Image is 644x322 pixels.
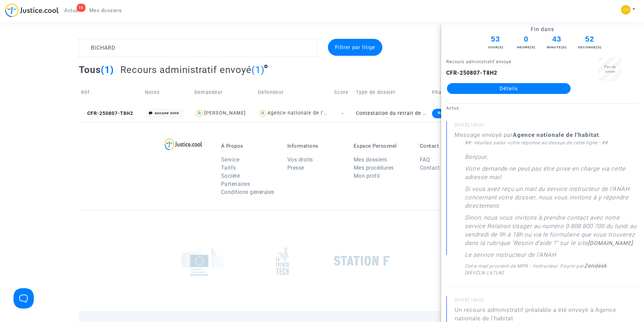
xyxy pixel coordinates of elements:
[420,143,476,149] p: Contact
[64,7,78,14] span: Actus
[483,45,508,50] div: Jour(s)
[354,156,387,163] a: Mes dossiers
[334,256,390,266] img: stationf.png
[354,143,410,149] p: Espace Personnel
[479,25,606,33] div: Fin dans
[182,246,224,276] img: europe_commision.png
[584,263,607,269] a: Zendesk
[5,3,59,17] img: jc-logo.svg
[221,143,277,149] p: À Propos
[354,104,430,122] td: Contestation du retrait de [PERSON_NAME] par l'ANAH (mandataire)
[354,80,430,104] td: Type de dossier
[81,110,133,116] span: CFR-250807-T8H2
[143,80,192,104] td: Notes
[287,156,313,163] a: Vos droits
[101,64,114,75] span: (1)
[447,83,571,94] a: Détails
[79,80,143,104] td: Réf.
[577,45,602,50] div: Seconde(s)
[516,33,536,45] span: 0
[192,80,255,104] td: Demandeur
[221,181,250,187] a: Partenaires
[287,143,343,149] p: Informations
[221,189,275,195] a: Conditions générales
[455,122,639,131] small: [DATE] 14h37
[154,111,179,115] i: aucune note
[221,156,240,163] a: Service
[204,110,246,116] div: [PERSON_NAME]
[465,165,639,185] p: Votre demande ne peut pas être prise en charge via cette adresse mail.
[354,165,394,171] a: Mes procédures
[577,33,602,45] span: 52
[483,33,508,45] span: 53
[465,139,639,146] div: ##- Veuillez saisir votre réponse au-dessus de cette ligne - ##
[604,65,616,73] span: Pas de score
[455,297,639,306] small: [DATE] 14h35
[621,5,630,15] img: 84a266a8493598cb3cce1313e02c3431
[516,45,536,50] div: Heure(s)
[465,185,639,214] p: Si vous avez reçu un mail du service instructeur de l’ANAH concernant votre dossier, nous vous in...
[221,165,236,171] a: Tarifs
[545,45,569,50] div: Minute(s)
[420,165,440,171] a: Contact
[430,80,497,104] td: Phase
[588,240,633,246] a: [DOMAIN_NAME]
[455,131,639,276] div: Message envoyé par :
[120,64,252,75] span: Recours administratif envoyé
[446,105,459,110] small: Actus
[77,4,86,12] div: 1K
[59,5,84,16] a: 1KActus
[14,288,34,308] iframe: Help Scout Beacon - Open
[465,153,488,165] p: Bonjour,
[446,59,511,64] small: Recours administratif envoyé
[258,108,268,118] img: icon-user.svg
[513,131,599,138] b: Agence nationale de l'habitat
[332,80,353,104] td: Score
[194,108,204,118] img: icon-user.svg
[89,7,122,14] span: Mes dossiers
[165,138,202,150] img: logo-lg.svg
[84,5,127,16] a: Mes dossiers
[354,173,380,179] a: Mon profil
[420,156,430,163] a: FAQ
[221,173,240,179] a: Société
[465,251,556,263] p: Le service instructeur de l’ANAH
[79,64,101,75] span: Tous
[252,64,265,75] span: (1)
[465,214,639,251] p: Sinon, nous vous invitons à prendre contact avec notre service Relation Usager au numéro 0 808 80...
[465,263,639,269] div: Cet e-mail provient de MPR - Instructeur. Fourni par
[432,109,486,118] div: Recours administratif
[267,110,342,116] div: Agence nationale de l'habitat
[465,270,504,275] span: [XRVZLN-L67LW]
[287,165,304,171] a: Presse
[256,80,332,104] td: Defendeur
[335,44,375,50] span: Filtrer par litige
[446,70,497,76] b: CFR-250807-T8H2
[276,247,289,275] img: french_tech.png
[342,110,343,116] span: -
[545,33,569,45] span: 43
